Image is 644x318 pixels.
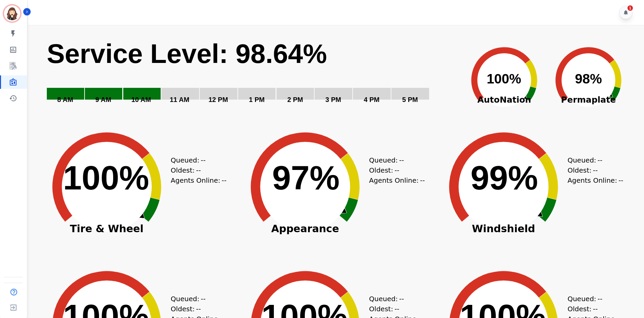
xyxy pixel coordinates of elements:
[394,165,399,175] span: --
[568,155,618,165] div: Queued:
[568,175,625,185] div: Agents Online:
[369,175,426,185] div: Agents Online:
[57,96,73,103] text: 8 AM
[575,71,602,86] text: 98%
[462,94,546,106] span: AutoNation
[364,96,380,103] text: 4 PM
[170,96,189,103] text: 11 AM
[325,96,341,103] text: 3 PM
[568,165,618,175] div: Oldest:
[171,165,221,175] div: Oldest:
[238,225,373,232] span: Appearance
[627,5,633,11] div: 1
[131,96,151,103] text: 10 AM
[272,159,340,197] text: 97%
[402,96,418,103] text: 5 PM
[222,175,226,185] span: --
[196,304,201,314] span: --
[171,155,221,165] div: Queued:
[171,304,221,314] div: Oldest:
[399,155,404,165] span: --
[95,96,111,103] text: 9 AM
[201,155,205,165] span: --
[47,39,327,69] text: Service Level: 98.64%
[436,225,571,232] span: Windshield
[593,304,598,314] span: --
[39,225,174,232] span: Tire & Wheel
[369,304,420,314] div: Oldest:
[369,294,420,304] div: Queued:
[618,175,623,185] span: --
[471,159,538,197] text: 99%
[249,96,265,103] text: 1 PM
[287,96,303,103] text: 2 PM
[399,294,404,304] span: --
[369,155,420,165] div: Queued:
[63,159,149,197] text: 100%
[568,304,618,314] div: Oldest:
[546,94,631,106] span: Permaplate
[171,294,221,304] div: Queued:
[593,165,598,175] span: --
[598,294,602,304] span: --
[208,96,228,103] text: 12 PM
[487,71,521,86] text: 100%
[4,5,20,22] img: Bordered avatar
[598,155,602,165] span: --
[394,304,399,314] span: --
[171,175,228,185] div: Agents Online:
[568,294,618,304] div: Queued:
[369,165,420,175] div: Oldest:
[420,175,425,185] span: --
[196,165,201,175] span: --
[46,37,461,113] svg: Service Level: 0%
[201,294,205,304] span: --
